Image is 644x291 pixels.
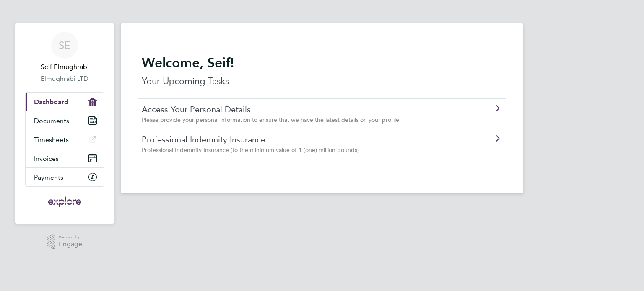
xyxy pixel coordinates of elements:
span: Powered by [59,234,82,241]
img: exploregroup-logo-retina.png [47,195,82,209]
a: Powered byEngage [47,234,83,250]
a: Invoices [26,149,104,167]
span: Dashboard [34,98,68,106]
span: SE [59,40,70,51]
span: Payments [34,173,63,181]
span: Seif Elmughrabi [25,62,104,72]
a: Professional Indemnity Insurance [142,134,455,145]
span: Invoices [34,155,59,162]
a: Elmughrabi LTD [25,74,104,84]
span: Engage [59,241,82,248]
a: Go to home page [25,195,104,209]
a: Access Your Personal Details [142,104,455,115]
h2: Welcome, Seif! [142,54,502,71]
nav: Main navigation [15,23,114,224]
span: Please provide your personal information to ensure that we have the latest details on your profile. [142,116,401,124]
a: SESeif Elmughrabi [25,32,104,72]
span: Professional Indemnity Insurance (to the minimum value of 1 (one) million pounds) [142,146,359,154]
p: Your Upcoming Tasks [142,75,502,88]
a: Documents [26,111,104,130]
a: Timesheets [26,130,104,149]
span: Timesheets [34,136,69,144]
a: Dashboard [26,93,104,111]
a: Payments [26,168,104,186]
span: Documents [34,117,69,125]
